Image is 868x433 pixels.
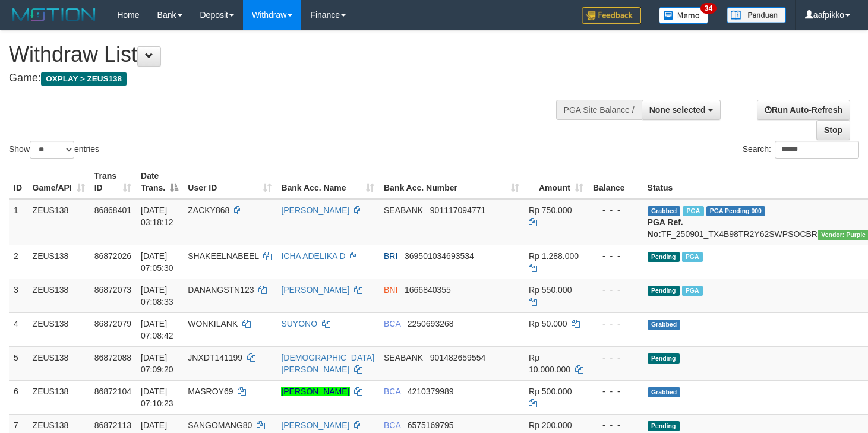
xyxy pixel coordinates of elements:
span: WONKILANK [188,319,238,328]
input: Search: [775,141,859,159]
div: - - - [593,419,638,431]
div: - - - [593,385,638,397]
span: Rp 550.000 [529,285,572,295]
span: Copy 1666840355 to clipboard [405,285,451,295]
span: SANGOMANG80 [188,421,252,430]
span: Rp 10.000.000 [529,353,570,374]
td: ZEUS138 [28,380,90,414]
span: SHAKEELNABEEL [188,251,258,261]
td: 4 [9,312,28,346]
div: - - - [593,318,638,330]
span: Rp 500.000 [529,387,572,396]
h1: Withdraw List [9,43,567,67]
span: Pending [648,252,680,262]
span: SEABANK [384,206,423,215]
div: PGA Site Balance / [556,100,642,120]
th: Balance [588,165,643,199]
span: 34 [700,3,717,14]
a: Stop [816,120,850,140]
th: User ID: activate to sort column ascending [183,165,276,199]
a: [PERSON_NAME] [281,285,349,295]
td: 5 [9,346,28,380]
span: Copy 4210379989 to clipboard [408,387,454,396]
a: [PERSON_NAME] [281,387,349,396]
span: [DATE] 07:05:30 [141,251,173,273]
td: 1 [9,199,28,245]
img: Feedback.jpg [582,7,641,24]
span: 86872104 [94,387,131,396]
a: ICHA ADELIKA D [281,251,345,261]
td: 6 [9,380,28,414]
span: Rp 200.000 [529,421,572,430]
span: SEABANK [384,353,423,362]
span: Grabbed [648,320,681,330]
span: Rp 1.288.000 [529,251,579,261]
span: Marked by aafanarl [682,286,703,296]
span: Rp 750.000 [529,206,572,215]
span: Copy 369501034693534 to clipboard [405,251,474,261]
span: BCA [384,421,400,430]
span: Copy 901482659554 to clipboard [430,353,485,362]
label: Show entries [9,141,99,159]
td: 3 [9,279,28,312]
a: Run Auto-Refresh [757,100,850,120]
span: BNI [384,285,397,295]
img: MOTION_logo.png [9,6,99,24]
span: Marked by aafchomsokheang [682,252,703,262]
span: [DATE] 07:08:33 [141,285,173,306]
td: ZEUS138 [28,312,90,346]
th: Trans ID: activate to sort column ascending [90,165,136,199]
span: Grabbed [648,206,681,216]
img: Button%20Memo.svg [659,7,709,24]
div: - - - [593,250,638,262]
span: 86872113 [94,421,131,430]
span: BRI [384,251,397,261]
span: ZACKY868 [188,206,229,215]
span: [DATE] 07:08:42 [141,319,173,340]
span: Marked by aaftrukkakada [683,206,703,216]
a: [DEMOGRAPHIC_DATA][PERSON_NAME] [281,353,374,374]
span: BCA [384,319,400,328]
th: ID [9,165,28,199]
img: panduan.png [727,7,786,23]
span: [DATE] 07:09:20 [141,353,173,374]
th: Bank Acc. Name: activate to sort column ascending [276,165,379,199]
a: SUYONO [281,319,317,328]
span: BCA [384,387,400,396]
td: ZEUS138 [28,199,90,245]
div: - - - [593,204,638,216]
th: Bank Acc. Number: activate to sort column ascending [379,165,524,199]
span: [DATE] 07:10:23 [141,387,173,408]
td: ZEUS138 [28,346,90,380]
span: PGA Pending [706,206,766,216]
select: Showentries [30,141,74,159]
a: [PERSON_NAME] [281,421,349,430]
span: Pending [648,286,680,296]
div: - - - [593,284,638,296]
span: Copy 6575169795 to clipboard [408,421,454,430]
td: 2 [9,245,28,279]
span: JNXDT141199 [188,353,242,362]
span: 86872088 [94,353,131,362]
span: Copy 2250693268 to clipboard [408,319,454,328]
span: 86872073 [94,285,131,295]
span: 86868401 [94,206,131,215]
div: - - - [593,352,638,364]
td: ZEUS138 [28,245,90,279]
b: PGA Ref. No: [648,217,683,239]
span: Copy 901117094771 to clipboard [430,206,485,215]
span: Pending [648,421,680,431]
button: None selected [642,100,721,120]
span: Rp 50.000 [529,319,567,328]
span: OXPLAY > ZEUS138 [41,72,127,86]
span: 86872026 [94,251,131,261]
span: MASROY69 [188,387,233,396]
th: Amount: activate to sort column ascending [524,165,588,199]
span: [DATE] 03:18:12 [141,206,173,227]
span: DANANGSTN123 [188,285,254,295]
span: None selected [649,105,706,115]
a: [PERSON_NAME] [281,206,349,215]
h4: Game: [9,72,567,84]
span: 86872079 [94,319,131,328]
th: Game/API: activate to sort column ascending [28,165,90,199]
